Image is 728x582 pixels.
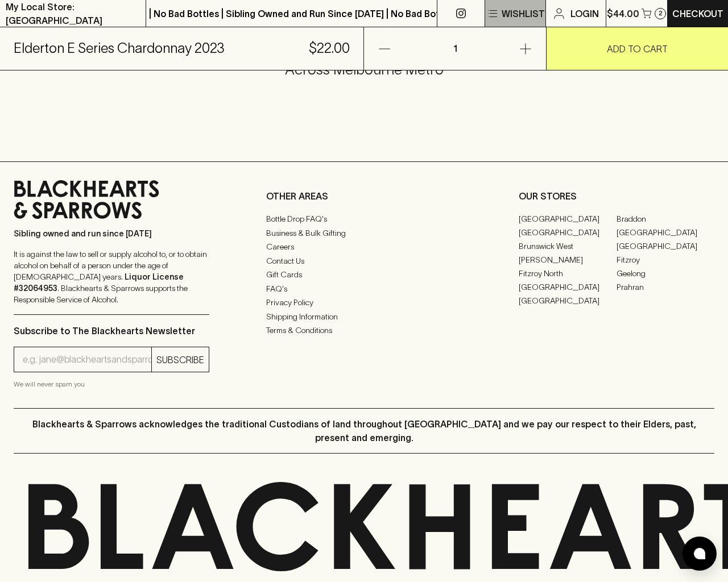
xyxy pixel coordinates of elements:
[547,27,728,70] button: ADD TO CART
[519,280,617,294] a: [GEOGRAPHIC_DATA]
[266,310,462,323] a: Shipping Information
[14,324,209,338] p: Subscribe to The Blackhearts Newsletter
[694,548,705,559] img: bubble-icon
[266,254,462,268] a: Contact Us
[266,226,462,240] a: Business & Bulk Gifting
[502,7,545,20] p: Wishlist
[570,7,599,20] p: Login
[519,294,617,307] a: [GEOGRAPHIC_DATA]
[617,267,714,280] a: Geelong
[14,248,209,305] p: It is against the law to sell or supply alcohol to, or to obtain alcohol on behalf of a person un...
[519,253,617,267] a: [PERSON_NAME]
[309,39,350,57] h5: $22.00
[617,212,714,226] a: Braddon
[14,379,209,390] p: We will never spam you
[607,7,639,20] p: $44.00
[519,226,617,239] a: [GEOGRAPHIC_DATA]
[519,267,617,280] a: Fitzroy North
[672,7,723,20] p: Checkout
[617,280,714,294] a: Prahran
[23,351,151,369] input: e.g. jane@blackheartsandsparrows.com.au
[659,10,663,16] p: 2
[266,324,462,338] a: Terms & Conditions
[519,212,617,226] a: [GEOGRAPHIC_DATA]
[266,268,462,282] a: Gift Cards
[156,353,204,367] p: SUBSCRIBE
[266,213,462,226] a: Bottle Drop FAQ's
[14,228,209,239] p: Sibling owned and run since [DATE]
[22,417,706,444] p: Blackhearts & Sparrows acknowledges the traditional Custodians of land throughout [GEOGRAPHIC_DAT...
[441,27,469,70] p: 1
[152,347,209,372] button: SUBSCRIBE
[519,239,617,253] a: Brunswick West
[617,226,714,239] a: [GEOGRAPHIC_DATA]
[617,239,714,253] a: [GEOGRAPHIC_DATA]
[14,39,225,57] h5: Elderton E Series Chardonnay 2023
[617,253,714,267] a: Fitzroy
[266,240,462,254] a: Careers
[519,189,714,203] p: OUR STORES
[607,42,668,56] p: ADD TO CART
[266,189,462,203] p: OTHER AREAS
[266,296,462,310] a: Privacy Policy
[266,282,462,296] a: FAQ's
